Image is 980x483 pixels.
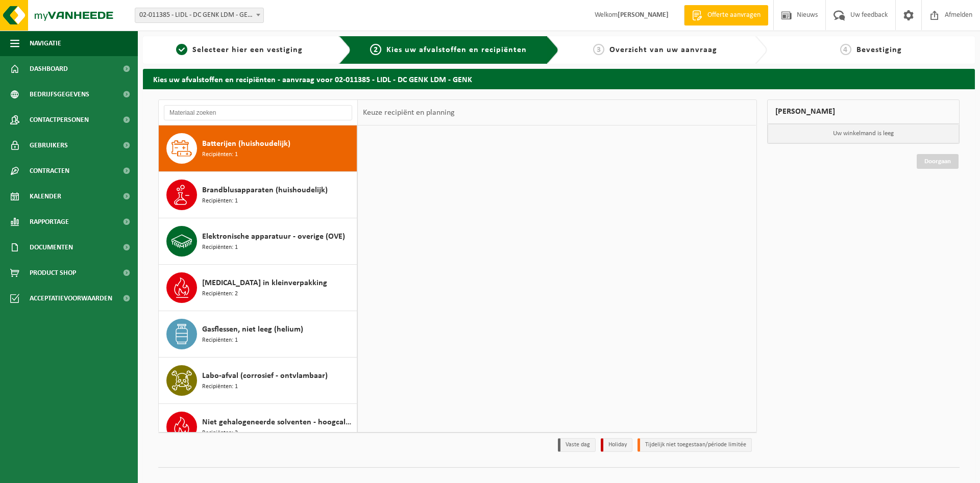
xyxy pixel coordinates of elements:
span: Niet gehalogeneerde solventen - hoogcalorisch in kleinverpakking [202,416,354,428]
span: 4 [840,44,851,55]
span: Recipiënten: 2 [202,428,238,438]
span: Documenten [30,235,73,260]
button: Niet gehalogeneerde solventen - hoogcalorisch in kleinverpakking Recipiënten: 2 [159,404,357,450]
span: 1 [176,44,187,55]
span: Overzicht van uw aanvraag [609,46,717,54]
span: Contactpersonen [30,107,89,133]
span: Kalender [30,184,61,209]
span: Navigatie [30,31,61,56]
span: Rapportage [30,209,69,235]
span: Gebruikers [30,133,68,158]
span: 3 [593,44,604,55]
div: [PERSON_NAME] [767,99,960,124]
button: [MEDICAL_DATA] in kleinverpakking Recipiënten: 2 [159,265,357,311]
li: Holiday [601,438,632,452]
span: 2 [370,44,381,55]
button: Elektronische apparatuur - overige (OVE) Recipiënten: 1 [159,218,357,265]
a: Doorgaan [917,154,959,169]
h2: Kies uw afvalstoffen en recipiënten - aanvraag voor 02-011385 - LIDL - DC GENK LDM - GENK [143,69,975,89]
button: Labo-afval (corrosief - ontvlambaar) Recipiënten: 1 [159,358,357,404]
span: [MEDICAL_DATA] in kleinverpakking [202,277,327,289]
span: Gasflessen, niet leeg (helium) [202,323,303,336]
span: 02-011385 - LIDL - DC GENK LDM - GENK [135,8,263,22]
div: Keuze recipiënt en planning [358,100,460,125]
span: Kies uw afvalstoffen en recipiënten [386,46,527,54]
span: Product Shop [30,260,76,286]
span: Contracten [30,158,69,184]
a: 1Selecteer hier een vestiging [148,44,331,56]
input: Materiaal zoeken [164,105,352,120]
button: Batterijen (huishoudelijk) Recipiënten: 1 [159,125,357,172]
a: Offerte aanvragen [684,5,768,26]
span: Batterijen (huishoudelijk) [202,138,290,150]
span: 02-011385 - LIDL - DC GENK LDM - GENK [135,8,264,23]
span: Elektronische apparatuur - overige (OVE) [202,231,345,243]
button: Gasflessen, niet leeg (helium) Recipiënten: 1 [159,311,357,358]
span: Offerte aanvragen [705,10,763,20]
span: Acceptatievoorwaarden [30,286,112,311]
span: Recipiënten: 2 [202,289,238,299]
strong: [PERSON_NAME] [618,11,669,19]
span: Labo-afval (corrosief - ontvlambaar) [202,370,328,382]
button: Brandblusapparaten (huishoudelijk) Recipiënten: 1 [159,172,357,218]
span: Brandblusapparaten (huishoudelijk) [202,184,328,196]
span: Bevestiging [856,46,902,54]
li: Vaste dag [558,438,596,452]
span: Recipiënten: 1 [202,150,238,160]
p: Uw winkelmand is leeg [768,124,960,143]
span: Recipiënten: 1 [202,196,238,206]
span: Recipiënten: 1 [202,382,238,392]
span: Recipiënten: 1 [202,336,238,345]
span: Selecteer hier een vestiging [192,46,303,54]
span: Bedrijfsgegevens [30,82,89,107]
span: Dashboard [30,56,68,82]
span: Recipiënten: 1 [202,243,238,252]
li: Tijdelijk niet toegestaan/période limitée [638,438,752,452]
